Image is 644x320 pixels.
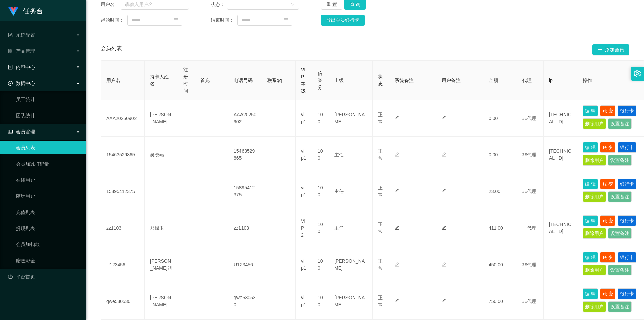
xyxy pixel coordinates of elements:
[608,301,632,312] button: 设置备注
[583,191,606,202] button: 删除用户
[329,283,373,320] td: [PERSON_NAME]
[296,173,312,210] td: vip1
[8,49,13,53] i: 图标: appstore-o
[16,93,80,106] a: 员工统计
[592,44,629,55] button: 图标: plus添加会员
[101,100,145,137] td: AAA20250902
[442,225,446,230] i: 图标: edit
[8,81,13,86] i: 图标: check-circle-o
[600,105,615,116] button: 账 变
[267,78,282,83] span: 联系qq
[101,17,127,24] span: 起始时间：
[618,252,636,263] button: 银行卡
[600,215,615,226] button: 账 变
[16,157,80,171] a: 会员加减打码量
[395,262,399,267] i: 图标: edit
[101,44,122,55] span: 会员列表
[544,137,577,173] td: [TECHNICAL_ID]
[442,116,446,120] i: 图标: edit
[378,222,383,234] span: 正常
[483,246,517,283] td: 450.00
[618,288,636,299] button: 银行卡
[329,137,373,173] td: 主任
[549,78,553,83] span: ip
[183,67,188,93] span: 注册时间
[16,254,80,267] a: 赠送彩金
[608,265,632,275] button: 设置备注
[329,246,373,283] td: [PERSON_NAME]
[600,179,615,189] button: 账 变
[583,142,598,153] button: 编 辑
[583,105,598,116] button: 编 辑
[583,265,606,275] button: 删除用户
[318,71,322,90] span: 信誉分
[544,210,577,246] td: [TECHNICAL_ID]
[296,100,312,137] td: vip1
[522,225,536,231] span: 非代理
[101,283,145,320] td: qwe530530
[378,258,383,271] span: 正常
[583,301,606,312] button: 删除用户
[145,100,178,137] td: [PERSON_NAME]
[211,17,237,24] span: 结束时间：
[608,155,632,166] button: 设置备注
[312,173,329,210] td: 100
[16,109,80,122] a: 团队统计
[522,116,536,121] span: 非代理
[483,100,517,137] td: 0.00
[8,81,35,86] span: 数据中心
[228,246,262,283] td: U123456
[312,246,329,283] td: 100
[8,7,19,16] img: logo.9652507e.png
[583,215,598,226] button: 编 辑
[296,210,312,246] td: VIP2
[228,173,262,210] td: 15895412375
[8,65,13,70] i: 图标: profile
[483,210,517,246] td: 411.00
[8,8,43,13] a: 任务台
[16,189,80,203] a: 陪玩用户
[23,0,43,22] h1: 任务台
[583,155,606,166] button: 删除用户
[8,270,80,283] a: 图标: dashboard平台首页
[395,116,399,120] i: 图标: edit
[101,210,145,246] td: zz1103
[8,32,35,38] span: 系统配置
[618,105,636,116] button: 银行卡
[583,228,606,239] button: 删除用户
[101,173,145,210] td: 15895412375
[395,299,399,303] i: 图标: edit
[600,252,615,263] button: 账 变
[291,2,295,7] i: 图标: down
[16,141,80,154] a: 会员列表
[522,262,536,267] span: 非代理
[145,283,178,320] td: [PERSON_NAME]
[200,78,210,83] span: 首充
[483,137,517,173] td: 0.00
[312,283,329,320] td: 100
[312,137,329,173] td: 100
[442,299,446,303] i: 图标: edit
[8,33,13,37] i: 图标: form
[16,238,80,251] a: 会员加扣款
[522,152,536,157] span: 非代理
[150,74,169,86] span: 持卡人姓名
[395,78,414,83] span: 系统备注
[8,48,35,54] span: 产品管理
[296,137,312,173] td: vip1
[228,137,262,173] td: 15463529865
[228,283,262,320] td: qwe530530
[106,78,120,83] span: 用户名
[301,67,306,93] span: VIP等级
[329,100,373,137] td: [PERSON_NAME]
[583,179,598,189] button: 编 辑
[234,78,253,83] span: 电话号码
[8,129,13,134] i: 图标: table
[618,142,636,153] button: 银行卡
[583,78,592,83] span: 操作
[228,100,262,137] td: AAA20250902
[634,70,641,77] i: 图标: setting
[296,283,312,320] td: vip1
[101,137,145,173] td: 15463529865
[101,246,145,283] td: U123456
